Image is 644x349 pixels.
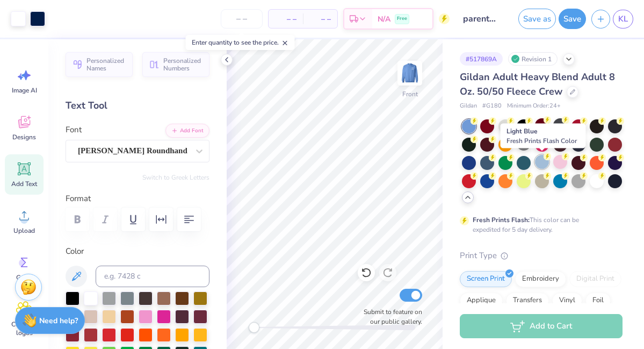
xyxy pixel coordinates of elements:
span: – – [309,13,331,25]
button: Personalized Numbers [142,52,209,77]
span: KL [618,13,628,25]
input: – – [221,9,263,29]
div: This color can be expedited for 5 day delivery. [473,215,605,234]
span: Designs [12,133,36,141]
span: Image AI [12,86,37,95]
input: Untitled Design [455,8,508,30]
div: Text Tool [66,98,209,113]
span: Gildan Adult Heavy Blend Adult 8 Oz. 50/50 Fleece Crew [460,70,615,98]
div: Front [402,89,418,99]
span: # G180 [482,102,502,111]
div: Applique [460,293,503,309]
div: Print Type [460,250,623,262]
label: Color [66,245,209,258]
span: Personalized Numbers [163,57,203,72]
a: KL [613,10,633,29]
div: Transfers [506,293,549,309]
label: Format [66,193,209,205]
label: Font [66,124,82,136]
div: Revision 1 [508,52,558,66]
div: Enter quantity to see the price. [186,35,295,50]
span: Minimum Order: 24 + [507,102,561,111]
span: Upload [13,226,35,235]
input: e.g. 7428 c [96,266,209,287]
div: Accessibility label [249,322,259,333]
div: # 517869A [460,52,503,66]
div: Vinyl [552,293,582,309]
label: Submit to feature on our public gallery. [358,307,422,326]
strong: Need help? [39,316,78,326]
div: Digital Print [569,271,621,287]
div: Embroidery [515,271,566,287]
button: Save [559,9,586,29]
button: Switch to Greek Letters [142,173,209,182]
span: – – [275,13,296,25]
span: Personalized Names [86,57,126,72]
button: Save as [518,9,556,29]
span: Add Text [11,180,37,188]
span: Fresh Prints Flash Color [506,137,577,145]
div: Light Blue [501,124,586,148]
span: Gildan [460,102,477,111]
div: Foil [585,293,611,309]
span: Greek [16,273,33,282]
span: N/A [378,13,390,25]
span: Free [397,15,407,23]
img: Front [399,62,421,84]
button: Add Font [165,124,209,138]
div: Screen Print [460,271,512,287]
strong: Fresh Prints Flash: [473,216,530,224]
span: Clipart & logos [6,320,42,337]
button: Personalized Names [66,52,133,77]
